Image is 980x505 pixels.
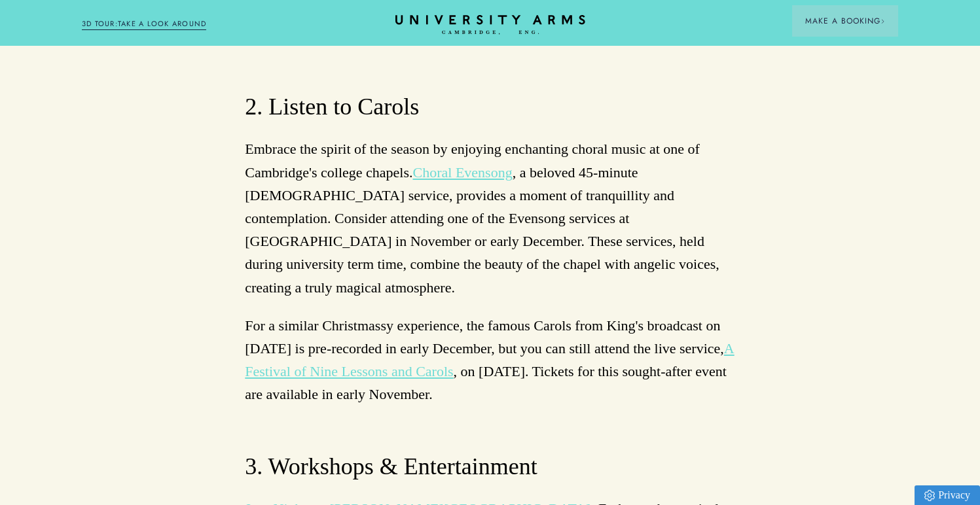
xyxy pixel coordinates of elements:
img: Arrow icon [880,19,885,24]
h3: 2. Listen to Carols [245,92,735,123]
a: Choral Evensong [413,164,513,181]
a: 3D TOUR:TAKE A LOOK AROUND [82,18,207,30]
span: Make a Booking [805,15,885,27]
a: Home [395,15,585,35]
p: Embrace the spirit of the season by enjoying enchanting choral music at one of Cambridge's colleg... [245,137,735,298]
h3: 3. Workshops & Entertainment [245,451,735,483]
button: Make a BookingArrow icon [792,5,898,37]
a: A Festival of Nine Lessons and Carols [245,340,734,379]
img: Privacy [924,490,935,501]
a: Privacy [915,485,980,505]
p: For a similar Christmassy experience, the famous Carols from King's broadcast on [DATE] is pre-re... [245,314,735,406]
